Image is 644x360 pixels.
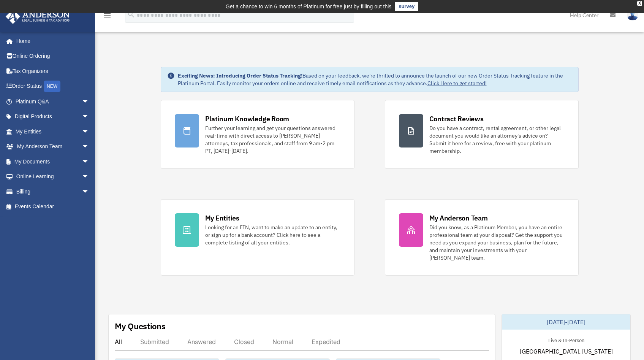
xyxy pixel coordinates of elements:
[637,1,642,6] div: close
[429,224,565,262] div: Did you know, as a Platinum Member, you have an entire professional team at your disposal? Get th...
[627,10,638,21] img: User Pic
[427,80,487,87] a: Click Here to get started!
[178,72,302,79] strong: Exciting News: Introducing Order Status Tracking!
[205,124,340,155] div: Further your learning and get your questions answered real-time with direct access to [PERSON_NAM...
[82,124,97,140] span: arrow_drop_down
[82,169,97,185] span: arrow_drop_down
[429,124,565,155] div: Do you have a contract, rental agreement, or other legal document you would like an attorney's ad...
[178,72,572,87] div: Based on your feedback, we're thrilled to announce the launch of our new Order Status Tracking fe...
[115,338,122,346] div: All
[82,154,97,170] span: arrow_drop_down
[5,184,101,199] a: Billingarrow_drop_down
[395,2,418,11] a: survey
[82,94,97,109] span: arrow_drop_down
[520,347,613,356] span: [GEOGRAPHIC_DATA], [US_STATE]
[140,338,169,346] div: Submitted
[205,114,290,124] div: Platinum Knowledge Room
[103,11,112,20] i: menu
[5,94,101,109] a: Platinum Q&Aarrow_drop_down
[385,199,579,276] a: My Anderson Team Did you know, as a Platinum Member, you have an entire professional team at your...
[502,314,630,330] div: [DATE]-[DATE]
[161,100,354,169] a: Platinum Knowledge Room Further your learning and get your questions answered real-time with dire...
[3,9,72,24] img: Anderson Advisors Platinum Portal
[312,338,340,346] div: Expedited
[5,169,101,184] a: Online Learningarrow_drop_down
[5,33,97,49] a: Home
[5,154,101,169] a: My Documentsarrow_drop_down
[5,199,101,214] a: Events Calendar
[5,124,101,139] a: My Entitiesarrow_drop_down
[5,63,101,79] a: Tax Organizers
[82,184,97,200] span: arrow_drop_down
[103,13,112,20] a: menu
[205,213,239,223] div: My Entities
[429,213,488,223] div: My Anderson Team
[161,199,354,276] a: My Entities Looking for an EIN, want to make an update to an entity, or sign up for a bank accoun...
[542,336,590,344] div: Live & In-Person
[234,338,254,346] div: Closed
[127,10,135,19] i: search
[226,2,392,11] div: Get a chance to win 6 months of Platinum for free just by filling out this
[82,109,97,125] span: arrow_drop_down
[44,81,60,92] div: NEW
[5,79,101,94] a: Order StatusNEW
[115,320,166,332] div: My Questions
[82,139,97,155] span: arrow_drop_down
[429,114,484,124] div: Contract Reviews
[5,139,101,154] a: My Anderson Teamarrow_drop_down
[187,338,216,346] div: Answered
[5,49,101,64] a: Online Ordering
[272,338,293,346] div: Normal
[385,100,579,169] a: Contract Reviews Do you have a contract, rental agreement, or other legal document you would like...
[5,109,101,124] a: Digital Productsarrow_drop_down
[205,224,340,246] div: Looking for an EIN, want to make an update to an entity, or sign up for a bank account? Click her...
